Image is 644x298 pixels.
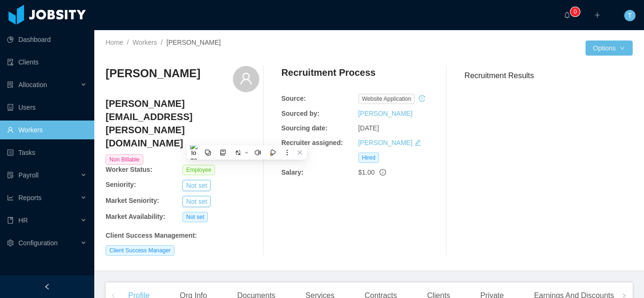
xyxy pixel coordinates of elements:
span: [PERSON_NAME] [166,39,221,46]
a: icon: auditClients [7,53,87,72]
a: Home [106,39,123,46]
a: icon: pie-chartDashboard [7,30,87,49]
span: Employee [182,165,215,175]
b: Seniority: [106,181,136,188]
b: Salary: [281,169,304,176]
i: icon: solution [7,81,14,88]
span: $1.00 [358,169,375,176]
span: T [628,10,632,21]
b: Market Seniority: [106,197,159,204]
span: Configuration [18,239,58,247]
a: icon: userWorkers [7,121,87,139]
span: HR [18,217,28,224]
i: icon: setting [7,240,14,246]
a: Workers [132,39,157,46]
b: Recruiter assigned: [281,139,343,146]
span: Not set [182,212,208,222]
span: / [161,39,163,46]
b: Worker Status: [106,166,152,173]
span: Payroll [18,171,39,179]
a: [PERSON_NAME] [358,139,413,146]
a: icon: profileTasks [7,143,87,162]
i: icon: right [622,293,627,298]
span: Client Success Manager [106,245,174,256]
i: icon: user [239,72,253,85]
span: / [127,39,129,46]
i: icon: history [419,95,425,102]
i: icon: file-protect [7,172,14,178]
h4: Recruitment Process [281,66,376,79]
a: icon: robotUsers [7,98,87,117]
i: icon: plus [594,12,601,18]
span: info-circle [380,169,386,176]
button: Not set [182,196,211,207]
button: Not set [182,180,211,191]
b: Sourcing date: [281,124,328,132]
h4: [PERSON_NAME][EMAIL_ADDRESS][PERSON_NAME][DOMAIN_NAME] [106,97,259,150]
h3: Recruitment Results [464,70,633,81]
span: [DATE] [358,124,379,132]
sup: 0 [570,7,580,16]
button: Optionsicon: down [586,40,633,56]
b: Sourced by: [281,110,320,117]
i: icon: line-chart [7,194,14,201]
b: Market Availability: [106,213,165,220]
i: icon: bell [564,12,570,18]
span: Reports [18,194,41,201]
span: website application [358,94,415,104]
i: icon: left [111,293,116,298]
span: Allocation [18,81,47,89]
a: [PERSON_NAME] [358,110,413,117]
span: Hired [358,153,380,163]
i: icon: book [7,217,14,224]
b: Client Success Management : [106,232,197,239]
b: Source: [281,95,306,102]
span: Non Billable [106,154,143,165]
h3: [PERSON_NAME] [106,66,200,81]
i: icon: edit [414,139,421,146]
